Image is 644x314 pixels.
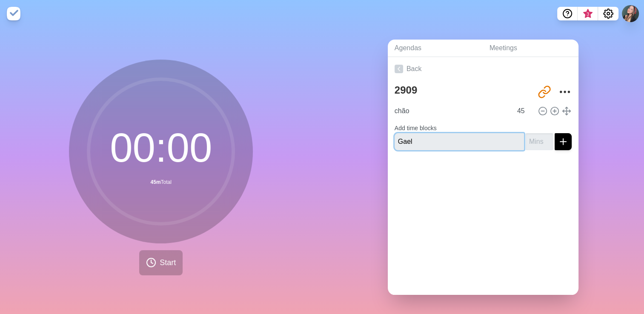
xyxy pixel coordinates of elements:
img: timeblocks logo [7,7,20,20]
button: More [556,83,573,100]
a: Back [388,57,578,81]
button: Share link [536,83,553,100]
label: Add time blocks [395,125,437,131]
button: Settings [598,7,618,20]
span: 3 [584,11,591,17]
button: Help [557,7,578,20]
input: Name [391,103,512,120]
input: Mins [526,133,553,150]
button: What’s new [578,7,598,20]
input: Name [395,133,524,150]
a: Agendas [388,40,483,57]
input: Mins [514,103,534,120]
span: Start [160,257,176,268]
button: Start [139,250,183,275]
a: Meetings [483,40,578,57]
